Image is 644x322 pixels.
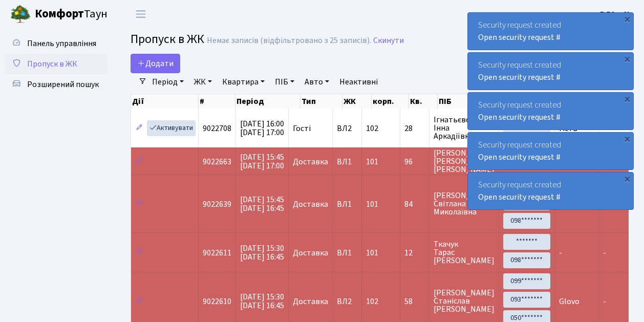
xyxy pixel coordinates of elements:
[203,123,231,134] span: 9022708
[478,152,561,163] a: Open security request #
[235,94,300,109] th: Період
[5,54,108,74] a: Пропуск в ЖК
[622,94,632,104] div: ×
[5,33,108,54] a: Панель управління
[342,94,372,109] th: ЖК
[409,94,438,109] th: Кв.
[199,94,235,109] th: #
[148,73,188,91] a: Період
[434,240,495,265] span: Ткачук Тарас [PERSON_NAME]
[337,249,357,257] span: ВЛ1
[434,116,495,140] span: Ігнатьєвська Інна Аркадіївна
[27,79,99,90] span: Розширений пошук
[337,124,357,133] span: ВЛ2
[300,73,333,91] a: Авто
[622,174,632,184] div: ×
[600,8,632,20] a: ВЛ2 -. К.
[131,94,199,109] th: Дії
[478,112,561,123] a: Open security request #
[366,123,378,134] span: 102
[337,297,357,306] span: ВЛ2
[434,289,495,313] span: [PERSON_NAME] Станіслав [PERSON_NAME]
[600,9,632,20] b: ВЛ2 -. К.
[337,158,357,166] span: ВЛ1
[478,32,561,43] a: Open security request #
[404,158,425,166] span: 96
[559,296,579,307] span: Glovo
[190,73,216,91] a: ЖК
[468,53,633,90] div: Security request created
[622,134,632,144] div: ×
[293,297,328,306] span: Доставка
[5,74,108,95] a: Розширений пошук
[293,249,328,257] span: Доставка
[337,200,357,208] span: ВЛ1
[438,94,508,109] th: ПІБ
[10,4,31,25] img: logo.png
[293,200,328,208] span: Доставка
[366,296,378,307] span: 102
[27,58,77,70] span: Пропуск в ЖК
[207,36,371,46] div: Немає записів (відфільтровано з 25 записів).
[131,30,204,48] span: Пропуск в ЖК
[622,54,632,64] div: ×
[434,149,495,174] span: [PERSON_NAME] [PERSON_NAME] [PERSON_NAME]
[240,152,284,171] span: [DATE] 15:45 [DATE] 17:00
[128,6,154,23] button: Переключити навігацію
[203,247,231,259] span: 9022611
[478,191,561,203] a: Open security request #
[240,194,284,214] span: [DATE] 15:45 [DATE] 16:45
[271,73,298,91] a: ПІБ
[404,124,425,133] span: 28
[293,124,311,133] span: Гості
[27,38,96,49] span: Панель управління
[218,73,269,91] a: Квартира
[373,36,404,46] a: Скинути
[478,72,561,83] a: Open security request #
[366,199,378,210] span: 101
[203,156,231,167] span: 9022663
[137,58,174,69] span: Додати
[468,93,633,130] div: Security request created
[335,73,382,91] a: Неактивні
[240,243,284,263] span: [DATE] 15:30 [DATE] 16:45
[404,297,425,306] span: 58
[372,94,409,109] th: корп.
[468,13,633,50] div: Security request created
[240,291,284,311] span: [DATE] 15:30 [DATE] 16:45
[203,296,231,307] span: 9022610
[603,247,606,259] span: -
[603,296,606,307] span: -
[35,6,108,23] span: Таун
[131,54,180,73] a: Додати
[240,118,284,138] span: [DATE] 16:00 [DATE] 17:00
[434,191,495,216] span: [PERSON_NAME] Світлана Миколаївна
[147,120,196,136] a: Активувати
[300,94,342,109] th: Тип
[404,249,425,257] span: 12
[366,156,378,167] span: 101
[366,247,378,259] span: 101
[404,200,425,208] span: 84
[468,173,633,209] div: Security request created
[293,158,328,166] span: Доставка
[35,6,84,22] b: Комфорт
[468,133,633,169] div: Security request created
[203,199,231,210] span: 9022639
[559,247,562,259] span: -
[622,14,632,24] div: ×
